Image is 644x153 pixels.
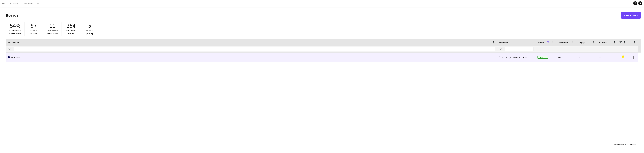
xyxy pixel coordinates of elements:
span: Confirmed [558,41,568,44]
span: Upcoming roles [66,29,76,35]
div: 97 [576,53,597,62]
span: Filtered [628,143,634,146]
span: Total Boards [613,143,624,146]
span: Cancels [599,41,607,44]
span: Empty roles [31,29,37,35]
span: 254 [67,22,75,29]
span: Active [538,56,548,59]
span: 11 [49,22,55,29]
span: 54% [10,22,20,29]
button: New Board [21,0,36,7]
span: Empty [578,41,584,44]
div: 11 [597,53,618,62]
input: Board name Filter Input [14,47,495,51]
span: 97 [31,22,37,29]
span: Status [538,41,544,44]
div: 54% [556,53,576,62]
a: New Board [621,12,641,19]
span: Timezone [499,41,508,44]
div: : [628,141,636,148]
span: 1 [635,143,636,146]
span: 5 [88,22,91,29]
span: 2 [625,143,626,146]
button: Open Filter Menu [8,48,11,51]
button: WOA 2025 [7,0,21,7]
input: Timezone Filter Input [505,47,533,51]
span: Confirmed applicants [9,29,21,35]
div: : [613,141,626,148]
h1: Boards [6,13,621,18]
span: Roles [DATE] [86,29,93,35]
div: (CET/CEST) [GEOGRAPHIC_DATA] [497,53,535,62]
span: Board name [8,41,19,44]
a: WOA 2025 [8,53,495,62]
button: Open Filter Menu [499,48,502,51]
span: Cancelled applicants [46,29,58,35]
